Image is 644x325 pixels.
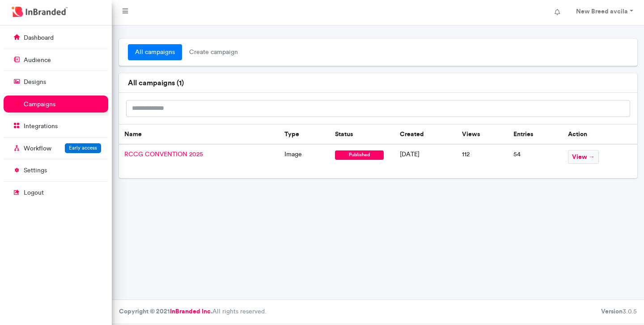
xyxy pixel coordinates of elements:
a: campaigns [4,96,108,112]
p: designs [24,78,46,87]
p: logout [24,188,44,197]
a: settings [4,162,108,179]
td: [DATE] [394,144,457,178]
span: view → [568,150,599,164]
a: New Breed avcila [567,4,640,21]
img: InBranded Logo [9,4,70,19]
a: InBranded Inc [170,307,211,315]
span: RCCG CONVENTION 2025 [124,150,203,158]
b: Version [601,307,623,315]
strong: Copyright © 2021 . [119,307,212,315]
td: 54 [508,144,563,178]
div: 3.0.5 [601,307,637,316]
p: dashboard [24,33,54,42]
a: designs [4,73,108,90]
a: all campaigns [128,44,182,60]
p: audience [24,56,51,65]
strong: New Breed avcila [576,7,628,15]
td: image [279,144,330,178]
th: Name [119,124,279,144]
footer: All rights reserved. [112,300,644,323]
span: create campaign [182,44,245,60]
span: published [335,150,384,160]
h6: all campaigns ( 1 ) [128,79,628,87]
p: Workflow [24,144,51,153]
th: Type [279,124,330,144]
th: Action [563,124,637,144]
a: integrations [4,117,108,134]
th: Views [457,124,508,144]
td: 112 [457,144,508,178]
th: Status [330,124,394,144]
p: integrations [24,122,58,131]
span: Early access [69,145,97,151]
th: Created [394,124,457,144]
a: audience [4,51,108,68]
p: campaigns [24,100,55,109]
a: WorkflowEarly access [4,140,108,157]
p: settings [24,166,47,175]
th: Entries [508,124,563,144]
a: dashboard [4,29,108,46]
